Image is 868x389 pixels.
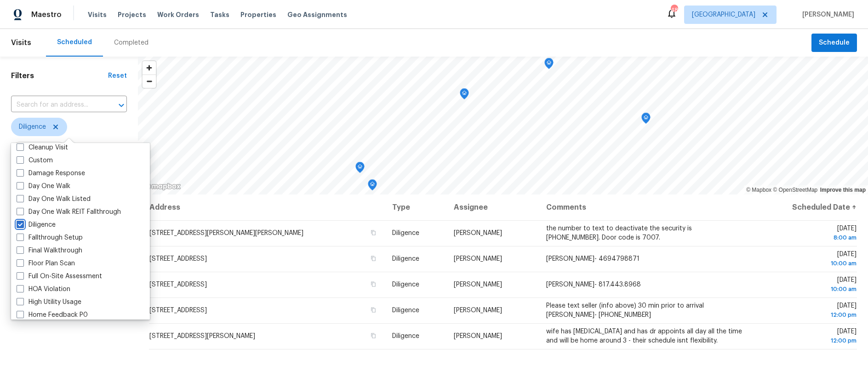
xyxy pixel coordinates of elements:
[454,281,502,288] span: [PERSON_NAME]
[446,194,539,220] th: Assignee
[460,88,469,103] div: Map marker
[210,11,229,18] span: Tasks
[149,230,303,236] span: [STREET_ADDRESS][PERSON_NAME][PERSON_NAME]
[17,246,82,255] label: Final Walkthrough
[240,10,276,19] span: Properties
[392,307,419,314] span: Diligence
[454,307,502,314] span: [PERSON_NAME]
[11,33,31,53] span: Visits
[546,225,692,241] span: the number to text to deactivate the security is [PHONE_NUMBER]. Door code is 7007.
[759,285,857,294] div: 10:00 am
[115,99,128,112] button: Open
[539,194,751,220] th: Comments
[392,256,419,262] span: Diligence
[88,10,107,19] span: Visits
[141,181,181,192] a: Mapbox homepage
[671,6,677,15] div: 48
[149,256,207,262] span: [STREET_ADDRESS]
[57,38,92,47] div: Scheduled
[17,220,56,229] label: Diligence
[287,10,347,19] span: Geo Assignments
[546,256,640,262] span: [PERSON_NAME]- 4694798871
[143,74,156,88] button: Zoom out
[641,113,651,127] div: Map marker
[454,333,502,339] span: [PERSON_NAME]
[17,297,81,307] label: High Utility Usage
[368,179,377,194] div: Map marker
[17,143,68,152] label: Cleanup Visit
[17,233,83,242] label: Fallthrough Setup
[454,230,502,236] span: [PERSON_NAME]
[108,71,127,80] div: Reset
[546,303,704,318] span: Please text seller (info above) 30 min prior to arrival [PERSON_NAME]- [PHONE_NUMBER]
[454,256,502,262] span: [PERSON_NAME]
[819,37,850,49] span: Schedule
[369,280,377,288] button: Copy Address
[799,10,854,19] span: [PERSON_NAME]
[746,187,771,193] a: Mapbox
[17,259,75,268] label: Floor Plan Scan
[759,251,857,268] span: [DATE]
[143,61,156,74] button: Zoom in
[11,71,108,80] h1: Filters
[17,169,85,178] label: Damage Response
[759,225,857,242] span: [DATE]
[157,10,199,19] span: Work Orders
[149,194,385,220] th: Address
[820,187,866,193] a: Improve this map
[11,98,101,112] input: Search for an address...
[17,207,121,217] label: Day One Walk REIT Fallthrough
[149,333,255,339] span: [STREET_ADDRESS][PERSON_NAME]
[369,306,377,314] button: Copy Address
[17,310,88,320] label: Home Feedback P0
[759,336,857,345] div: 12:00 pm
[138,57,868,194] canvas: Map
[759,277,857,294] span: [DATE]
[369,332,377,340] button: Copy Address
[17,285,70,294] label: HOA Violation
[759,328,857,345] span: [DATE]
[546,328,742,344] span: wife has [MEDICAL_DATA] and has dr appoints all day all the time and will be home around 3 - thei...
[759,310,857,320] div: 12:00 pm
[149,307,207,314] span: [STREET_ADDRESS]
[692,10,755,19] span: [GEOGRAPHIC_DATA]
[149,281,207,288] span: [STREET_ADDRESS]
[17,182,70,191] label: Day One Walk
[392,281,419,288] span: Diligence
[751,194,857,220] th: Scheduled Date ↑
[759,233,857,242] div: 8:00 am
[385,194,446,220] th: Type
[17,156,53,165] label: Custom
[759,303,857,320] span: [DATE]
[759,259,857,268] div: 10:00 am
[114,38,148,47] div: Completed
[392,230,419,236] span: Diligence
[118,10,146,19] span: Projects
[544,58,554,72] div: Map marker
[392,333,419,339] span: Diligence
[369,254,377,263] button: Copy Address
[355,162,365,176] div: Map marker
[773,187,817,193] a: OpenStreetMap
[17,194,91,204] label: Day One Walk Listed
[811,34,857,52] button: Schedule
[546,281,641,288] span: [PERSON_NAME]- 817.443.8968
[17,272,102,281] label: Full On-Site Assessment
[369,229,377,237] button: Copy Address
[19,122,46,132] span: Diligence
[31,10,62,19] span: Maestro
